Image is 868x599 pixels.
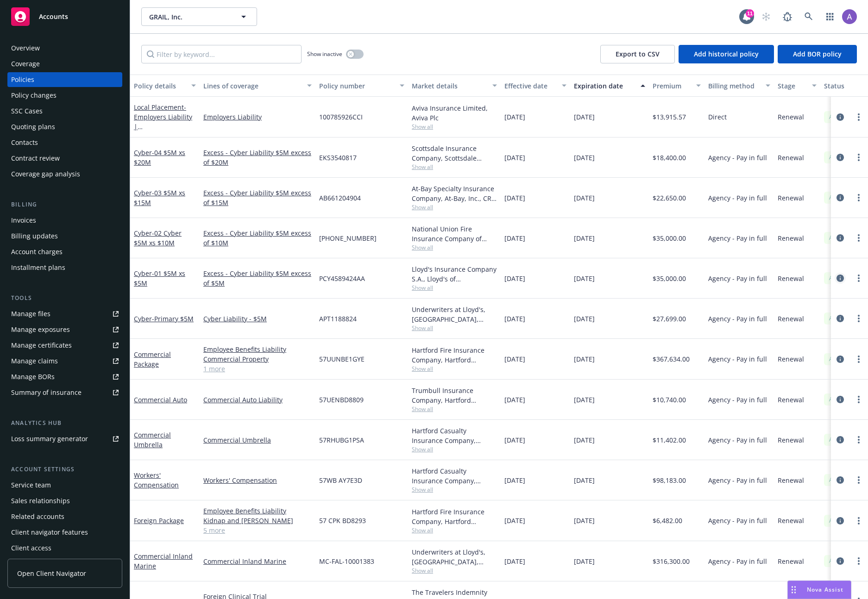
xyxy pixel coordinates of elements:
span: Open Client Navigator [17,568,86,578]
span: [DATE] [574,475,595,485]
a: Related accounts [7,509,122,524]
div: Coverage gap analysis [11,167,80,181]
a: Service team [7,478,122,493]
span: Agency - Pay in full [708,193,767,203]
button: Market details [408,75,501,97]
a: Manage files [7,306,122,321]
span: [DATE] [504,435,525,445]
a: more [853,354,864,365]
span: [DATE] [504,475,525,485]
span: - 03 $5M xs $15M [134,188,185,207]
div: Billing [7,200,122,209]
span: 57RHUBG1PSA [319,435,364,445]
span: APT1188824 [319,314,357,324]
div: Underwriters at Lloyd's, [GEOGRAPHIC_DATA], [PERSON_NAME] of London, CRC Group [412,305,497,324]
span: - 02 Cyber $5M xs $10M [134,229,182,247]
a: Cyber [134,269,185,287]
button: Add historical policy [679,45,774,63]
a: Loss summary generator [7,431,122,446]
div: Scottsdale Insurance Company, Scottsdale Insurance Company (Nationwide), CRC Group [412,144,497,163]
a: Commercial Umbrella [203,435,312,445]
div: 11 [746,9,754,18]
span: $98,183.00 [653,475,686,485]
a: Cyber [134,148,185,167]
a: Policies [7,72,122,87]
span: 57WB AY7E3D [319,475,362,485]
span: Show all [412,324,497,332]
a: 1 more [203,364,312,374]
div: Lloyd's Insurance Company S.A., Lloyd's of [GEOGRAPHIC_DATA], Mosaic Americas Insurance Services LLC [412,264,497,284]
span: [DATE] [574,435,595,445]
span: Show all [412,123,497,131]
span: Agency - Pay in full [708,556,767,566]
span: $367,634.00 [653,354,690,364]
span: 57 CPK BD8293 [319,516,366,525]
span: Agency - Pay in full [708,233,767,243]
a: more [853,394,864,405]
button: GRAIL, Inc. [141,7,257,26]
a: Manage exposures [7,322,122,337]
span: Show all [412,405,497,413]
a: SSC Cases [7,104,122,119]
span: Renewal [778,193,804,203]
div: Summary of insurance [11,385,82,400]
a: more [853,273,864,284]
span: [DATE] [504,354,525,364]
span: [DATE] [574,395,595,405]
button: Premium [649,75,704,97]
span: AB661204904 [319,193,361,203]
a: Start snowing [757,7,775,26]
a: Cyber Liability - $5M [203,314,312,324]
a: more [853,313,864,324]
div: Tools [7,293,122,303]
div: Contacts [11,135,38,150]
a: more [853,434,864,445]
div: Account charges [11,244,63,259]
span: $11,402.00 [653,435,686,445]
a: Commercial Package [134,350,171,368]
span: [DATE] [574,354,595,364]
div: Installment plans [11,260,65,275]
a: Invoices [7,213,122,228]
div: Billing method [708,81,760,91]
span: Accounts [39,13,68,20]
a: more [853,232,864,243]
a: Quoting plans [7,119,122,134]
div: Sales relationships [11,493,70,508]
a: Employee Benefits Liability [203,344,312,354]
a: Commercial Auto Liability [203,395,312,405]
a: circleInformation [835,313,846,324]
span: Show all [412,526,497,534]
span: [DATE] [504,153,525,162]
span: Renewal [778,354,804,364]
a: Summary of insurance [7,385,122,400]
a: circleInformation [835,474,846,486]
span: Show all [412,486,497,493]
a: Excess - Cyber Liability $5M excess of $10M [203,228,312,248]
span: Renewal [778,112,804,122]
div: Account settings [7,465,122,474]
span: GRAIL, Inc. [149,12,229,22]
div: Manage BORs [11,369,55,384]
div: Effective date [504,81,556,91]
div: Manage exposures [11,322,70,337]
div: Policies [11,72,34,87]
button: Lines of coverage [200,75,315,97]
button: Nova Assist [787,580,851,599]
a: Overview [7,41,122,56]
span: [DATE] [574,153,595,162]
button: Billing method [704,75,774,97]
div: Policy details [134,81,186,91]
span: MC-FAL-10001383 [319,556,374,566]
button: Policy number [315,75,408,97]
span: [DATE] [574,556,595,566]
div: Aviva Insurance Limited, Aviva Plc [412,103,497,123]
div: SSC Cases [11,104,43,119]
div: Manage certificates [11,338,72,353]
span: [DATE] [574,516,595,525]
a: Report a Bug [778,7,797,26]
span: PCY4589424AA [319,274,365,283]
a: more [853,152,864,163]
span: Agency - Pay in full [708,395,767,405]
